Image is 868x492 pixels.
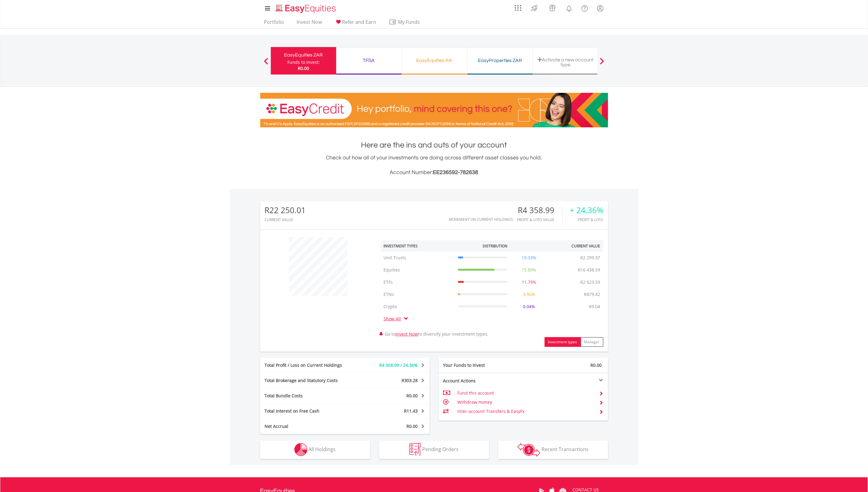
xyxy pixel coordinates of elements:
div: Distribution [483,243,507,249]
span: R0.00 [298,65,309,71]
img: pending_instructions-wht.png [409,443,421,456]
div: TFSA [340,56,398,65]
td: Crypto [381,301,455,313]
button: Recent Transactions [498,441,608,459]
div: R22 250.01 [265,206,306,215]
a: Portfolio [262,19,287,28]
td: ETNs [381,288,455,301]
td: Inter-account Transfers & EasyFx [457,407,594,416]
td: 0.04% [510,301,548,313]
a: Notifications [561,2,577,14]
a: Refer and Earn [332,19,379,28]
h1: Here are the ins and outs of your account [260,140,608,151]
div: Movement on Current Holdings: [449,217,514,221]
a: Show All [384,316,404,322]
button: Pending Orders [379,441,489,459]
a: Vouchers [543,2,561,13]
th: Investment Types [381,240,455,252]
span: All Holdings [309,446,336,453]
button: All Holdings [260,441,370,459]
h3: Account Number: [260,168,608,177]
img: EasyCredit Promotion Banner [260,93,608,127]
div: Profit & Loss Value [517,218,562,222]
a: Invest Now [396,331,418,337]
div: CURRENT VALUE [265,218,306,222]
img: grid-menu-icon.svg [515,5,521,11]
img: vouchers-v2.svg [547,3,557,13]
span: R0.00 [591,362,602,368]
div: Funds to invest: [287,59,320,65]
a: FAQ's and Support [577,2,592,14]
button: Manager [581,337,603,347]
div: Total Interest on Free Cash [260,408,359,414]
div: Go to to diversify your investment types. [376,234,608,347]
td: Unit Trusts [381,252,455,264]
img: holdings-wht.png [294,443,308,456]
span: R303.28 [402,377,418,383]
div: Your Funds to Invest [439,362,524,368]
td: 3.95% [510,288,548,301]
td: R2 623.59 [578,276,603,288]
div: EasyProperties ZAR [471,56,529,65]
span: EE236592-782638 [433,169,478,175]
td: Fund this account [457,388,594,398]
td: R9.04 [586,301,603,313]
div: + 24.36% [570,206,603,215]
div: Account Actions [439,378,524,384]
div: Net Accrual [260,423,359,429]
td: R2 299.37 [578,252,603,264]
div: EasyEquities RA [405,56,463,65]
a: AppsGrid [511,2,525,11]
span: Pending Orders [422,446,459,453]
a: Invest Now [294,19,325,28]
div: Profit & Loss [570,218,603,222]
div: Total Profit / Loss on Current Holdings [260,362,359,368]
div: Check out how all of your investments are doing across different asset classes you hold. [260,154,608,177]
td: ETFs [381,276,455,288]
span: R4 358.99 / 24.36% [380,362,418,368]
td: 73.89% [510,264,548,276]
span: R0.00 [407,423,418,429]
img: thrive-v2.svg [529,3,539,13]
img: transactions-zar-wht.png [517,443,540,457]
td: Equities [381,264,455,276]
td: 10.33% [510,252,548,264]
div: EasyEquities ZAR [275,51,333,59]
a: Home page [273,2,338,14]
div: Total Brokerage and Statutory Costs [260,377,359,384]
span: My Funds [389,18,429,26]
a: My Profile [592,2,608,15]
th: Current Value [548,240,603,252]
span: Refer and Earn [342,19,376,25]
span: R0.00 [407,393,418,399]
td: R879.42 [581,288,603,301]
img: EasyEquities_Logo.png [275,4,338,14]
div: R4 358.99 [517,206,562,215]
span: R11.43 [404,408,418,414]
td: Withdraw money [457,398,594,407]
div: Activate a new account type [537,57,595,67]
div: Total Bundle Costs [260,393,359,399]
button: Investment types [545,337,581,347]
td: R16 438.59 [575,264,603,276]
span: Recent Transactions [542,446,589,453]
td: 11.79% [510,276,548,288]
